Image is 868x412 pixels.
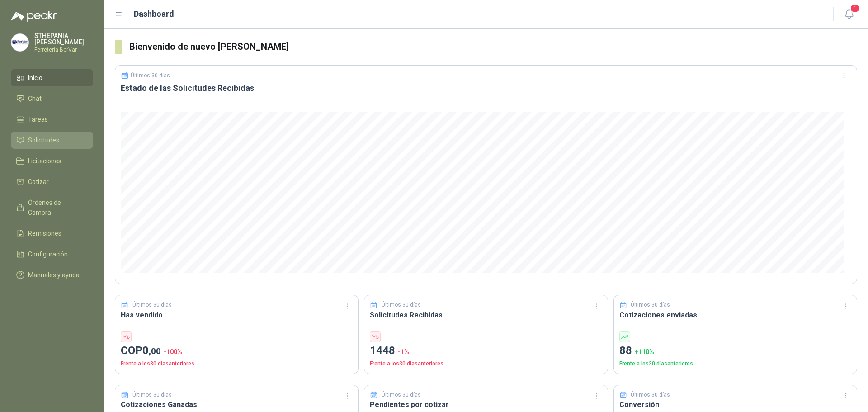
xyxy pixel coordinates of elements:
[11,194,93,221] a: Órdenes de Compra
[28,198,85,218] span: Órdenes de Compra
[121,83,851,94] h3: Estado de las Solicitudes Recibidas
[11,69,93,86] a: Inicio
[28,114,48,124] span: Tareas
[631,301,670,309] p: Últimos 30 días
[635,348,654,355] span: + 110 %
[631,391,670,399] p: Últimos 30 días
[370,360,602,368] p: Frente a los 30 días anteriores
[11,266,93,284] a: Manuales y ayuda
[11,90,93,107] a: Chat
[28,177,49,187] span: Cotizar
[142,344,161,357] span: 0
[11,34,28,51] img: Company Logo
[370,309,602,321] h3: Solicitudes Recibidas
[11,173,93,190] a: Cotizar
[164,348,182,355] span: -100 %
[121,360,353,368] p: Frente a los 30 días anteriores
[131,72,170,79] p: Últimos 30 días
[132,301,172,309] p: Últimos 30 días
[28,270,80,280] span: Manuales y ayuda
[28,135,59,145] span: Solicitudes
[28,228,61,238] span: Remisiones
[121,399,353,410] h3: Cotizaciones Ganadas
[11,246,93,263] a: Configuración
[11,11,57,22] img: Logo peakr
[34,33,93,45] p: STHEPANIA [PERSON_NAME]
[382,391,421,399] p: Últimos 30 días
[132,391,172,399] p: Últimos 30 días
[28,249,68,259] span: Configuración
[28,156,61,166] span: Licitaciones
[28,73,42,83] span: Inicio
[28,94,42,104] span: Chat
[11,132,93,149] a: Solicitudes
[619,342,851,360] p: 88
[619,399,851,410] h3: Conversión
[11,225,93,242] a: Remisiones
[398,348,409,355] span: -1 %
[841,6,857,23] button: 1
[619,309,851,321] h3: Cotizaciones enviadas
[134,8,174,20] h1: Dashboard
[850,4,860,13] span: 1
[34,47,93,52] p: Ferreteria BerVar
[382,301,421,309] p: Últimos 30 días
[370,342,602,360] p: 1448
[370,399,602,410] h3: Pendientes por cotizar
[149,346,161,356] span: ,00
[11,152,93,170] a: Licitaciones
[121,309,353,321] h3: Has vendido
[11,111,93,128] a: Tareas
[619,360,851,368] p: Frente a los 30 días anteriores
[121,342,353,360] p: COP
[129,40,857,54] h3: Bienvenido de nuevo [PERSON_NAME]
